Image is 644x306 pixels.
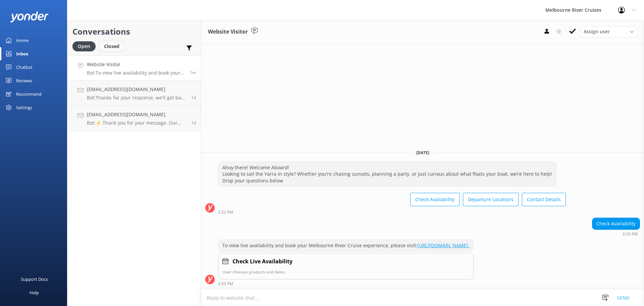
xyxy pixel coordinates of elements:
span: Sep 01 2025 12:42pm (UTC +10:00) Australia/Sydney [191,120,196,126]
div: Ahoy there! Welcome Aboard! Looking to sail the Yarra in style? Whether you're chasing sunsets, p... [218,162,556,186]
h4: [EMAIL_ADDRESS][DOMAIN_NAME] [87,86,186,93]
strong: 2:33 PM [623,232,638,236]
a: Website VisitorBot:To view live availability and book your Melbourne River Cruise experience, ple... [67,55,201,81]
div: Inbox [16,47,29,60]
button: Departure Locations [463,193,519,206]
strong: 2:33 PM [218,282,233,286]
div: Sep 02 2025 02:33pm (UTC +10:00) Australia/Sydney [218,281,474,286]
h4: Check Live Availability [232,257,292,266]
span: [DATE] [412,150,433,156]
a: [EMAIL_ADDRESS][DOMAIN_NAME]Bot:⚡ Thank you for your message. Our office hours are Mon - Fri 9.30... [67,106,201,131]
h3: Website Visitor [208,28,248,36]
div: Sep 02 2025 02:33pm (UTC +10:00) Australia/Sydney [592,231,640,236]
p: Bot: To view live availability and book your Melbourne River Cruise experience, please visit: [UR... [87,70,185,76]
div: Settings [16,101,32,114]
p: Bot: ⚡ Thank you for your message. Our office hours are Mon - Fri 9.30am - 5pm. We'll get back to... [87,120,186,126]
a: [EMAIL_ADDRESS][DOMAIN_NAME]Bot:Thanks for your response, we'll get back to you as soon as we can... [67,81,201,106]
div: Recommend [16,87,42,101]
div: Sep 02 2025 02:32pm (UTC +10:00) Australia/Sydney [218,210,566,214]
img: yonder-white-logo.png [10,11,49,23]
div: Open [72,41,96,51]
p: User chooses products and dates. [222,269,469,275]
a: Closed [99,42,128,50]
h4: [EMAIL_ADDRESS][DOMAIN_NAME] [87,111,186,118]
button: Check Availability [410,193,460,206]
button: Contact Details [522,193,566,206]
a: [URL][DOMAIN_NAME]. [417,242,469,249]
h4: Website Visitor [87,61,185,68]
a: Open [72,42,99,50]
div: Reviews [16,74,32,87]
div: Chatbot [16,60,33,74]
div: Help [30,286,39,299]
h2: Conversations [72,25,196,38]
span: Assign user [584,28,610,35]
div: Support Docs [21,272,48,286]
div: To view live availability and book your Melbourne River Cruise experience, please visit: [218,240,473,251]
div: Home [16,34,29,47]
strong: 2:32 PM [218,210,233,214]
div: Check Availability [592,218,640,229]
p: Bot: Thanks for your response, we'll get back to you as soon as we can during opening hours. [87,95,186,101]
span: Sep 01 2025 12:45pm (UTC +10:00) Australia/Sydney [191,95,196,100]
span: Sep 02 2025 02:33pm (UTC +10:00) Australia/Sydney [190,70,196,75]
div: Closed [99,41,124,51]
div: Assign User [580,26,637,37]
